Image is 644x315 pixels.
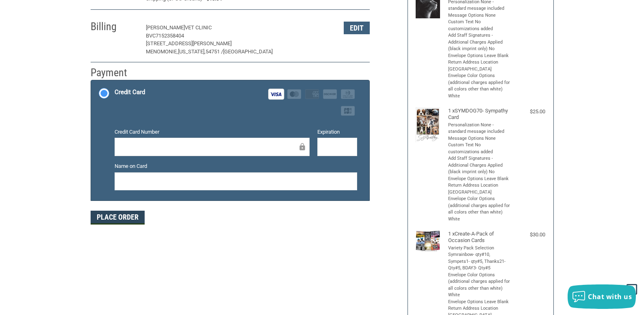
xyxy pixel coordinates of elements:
[588,292,632,301] span: Chat with us
[448,272,511,299] li: Envelope Color Options (additional charges applied for all colors other than white) White
[206,48,223,55] span: 54751 /
[115,128,310,136] label: Credit Card Number
[91,20,138,33] h2: Billing
[448,135,511,142] li: Message Options None
[448,182,511,196] li: Return Address Location [GEOGRAPHIC_DATA]
[568,284,636,309] button: Chat with us
[448,299,511,306] li: Envelope Options Leave Blank
[223,48,273,55] span: [GEOGRAPHIC_DATA]
[115,162,357,170] label: Name on Card
[156,33,184,39] span: 7152358404
[448,245,511,272] li: Variety Pack Selection Symrainbow- qty#10, Sympets1- qty#5, Thanks21- Qty#5, BDAY3- Qty#5
[146,40,232,46] span: [STREET_ADDRESS][PERSON_NAME]
[448,59,511,73] li: Return Address Location [GEOGRAPHIC_DATA]
[178,48,206,55] span: [US_STATE],
[448,32,511,53] li: Add Staff Signatures - Additional Charges Applied (black imprint only) No
[146,33,156,39] span: BVC
[513,231,545,239] div: $30.00
[146,48,178,55] span: MENOMONIE,
[448,176,511,183] li: Envelope Options Leave Blank
[146,24,185,31] span: [PERSON_NAME]
[448,12,511,19] li: Message Options None
[448,155,511,176] li: Add Staff Signatures - Additional Charges Applied (black imprint only) No
[448,53,511,59] li: Envelope Options Leave Blank
[115,86,145,99] div: Credit Card
[513,108,545,116] div: $25.00
[448,73,511,99] li: Envelope Color Options (additional charges applied for all colors other than white) White
[91,66,138,79] h2: Payment
[448,19,511,32] li: Custom Text No customizations added
[91,211,145,225] button: Place Order
[448,196,511,222] li: Envelope Color Options (additional charges applied for all colors other than white) White
[185,24,212,31] span: VET CLINIC
[448,108,511,121] h4: 1 x SYMDOG70- Sympathy Card
[317,128,357,136] label: Expiration
[448,122,511,135] li: Personalization None - standard message included
[344,22,370,34] button: Edit
[448,231,511,244] h4: 1 x Create-A-Pack of Occasion Cards
[448,142,511,155] li: Custom Text No customizations added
